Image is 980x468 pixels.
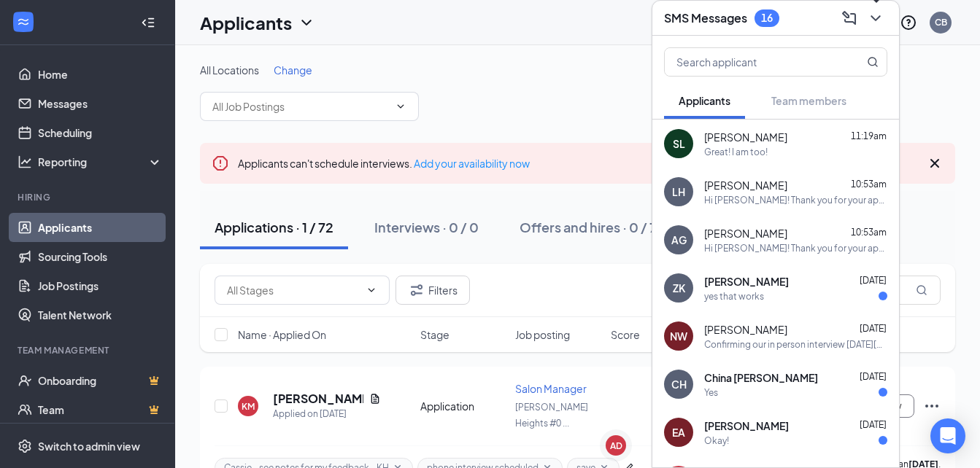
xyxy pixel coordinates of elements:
[18,191,160,203] div: Hiring
[665,48,838,76] input: Search applicant
[16,15,31,29] svg: WorkstreamLogo
[38,213,163,242] a: Applicants
[838,7,861,30] button: ComposeMessage
[851,130,887,141] span: 11:19am
[515,382,587,395] span: Salon Manager
[679,94,730,107] span: Applicants
[396,276,470,305] button: Filter Filters
[672,184,685,199] div: LH
[18,344,160,356] div: Team Management
[704,290,764,303] div: yes that works
[38,439,140,453] div: Switch to admin view
[673,281,685,295] div: ZK
[212,98,389,114] input: All Job Postings
[242,400,255,413] div: KM
[704,226,787,241] span: [PERSON_NAME]
[38,271,163,300] a: Job Postings
[771,94,846,107] span: Team members
[215,218,333,236] div: Applications · 1 / 72
[704,386,718,399] div: Yes
[408,281,425,299] svg: Filter
[860,371,887,382] span: [DATE]
[867,56,879,68] svg: MagnifyingGlass
[704,322,787,337] span: [PERSON_NAME]
[38,60,163,89] a: Home
[366,284,377,296] svg: ChevronDown
[520,218,665,236] div: Offers and hires · 0 / 72
[273,391,363,407] h5: [PERSON_NAME]
[704,146,768,158] div: Great! I am too!
[274,63,312,77] span: Change
[867,9,884,27] svg: ChevronDown
[420,327,450,342] span: Stage
[38,242,163,271] a: Sourcing Tools
[515,327,570,342] span: Job posting
[704,130,787,144] span: [PERSON_NAME]
[38,366,163,395] a: OnboardingCrown
[420,399,507,413] div: Application
[38,118,163,147] a: Scheduling
[238,157,530,170] span: Applicants can't schedule interviews.
[841,9,858,27] svg: ComposeMessage
[610,440,622,452] div: AD
[200,63,259,77] span: All Locations
[414,157,530,170] a: Add your availability now
[611,327,640,342] span: Score
[860,275,887,286] span: [DATE]
[298,14,315,31] svg: ChevronDown
[38,89,163,118] a: Messages
[923,397,941,415] svg: Ellipses
[704,370,818,385] span: China [PERSON_NAME]
[664,10,747,26] h3: SMS Messages
[38,155,163,169] div: Reporting
[900,14,917,31] svg: QuestionInfo
[374,218,479,236] div: Interviews · 0 / 0
[673,136,685,151] div: SL
[916,284,927,296] svg: MagnifyingGlass
[395,101,406,112] svg: ChevronDown
[369,393,381,405] svg: Document
[930,418,965,453] div: Open Intercom Messenger
[851,227,887,238] span: 10:53am
[704,338,887,351] div: Confirming our in person interview [DATE][DATE] 2PM here at the [PERSON_NAME][GEOGRAPHIC_DATA] lo...
[671,233,687,247] div: AG
[141,15,155,30] svg: Collapse
[704,194,887,206] div: Hi [PERSON_NAME]! Thank you for your application for a Guest Services Associate at [GEOGRAPHIC_DA...
[926,155,944,172] svg: Cross
[704,242,887,254] div: Hi [PERSON_NAME]! Thank you for your application for a Guest Services Associate at [GEOGRAPHIC_DA...
[704,434,729,447] div: Okay!
[238,327,326,342] span: Name · Applied On
[38,395,163,424] a: TeamCrown
[851,179,887,190] span: 10:53am
[18,155,32,169] svg: Analysis
[212,155,229,172] svg: Error
[860,323,887,334] span: [DATE]
[18,439,32,453] svg: Settings
[515,402,588,429] span: [PERSON_NAME] Heights #0 ...
[273,407,381,421] div: Applied on [DATE]
[704,418,789,433] span: [PERSON_NAME]
[671,377,687,391] div: CH
[672,425,685,440] div: EA
[704,274,789,289] span: [PERSON_NAME]
[761,12,773,24] div: 16
[670,329,687,343] div: NW
[860,419,887,430] span: [DATE]
[38,300,163,329] a: Talent Network
[864,7,887,30] button: ChevronDown
[704,178,787,192] span: [PERSON_NAME]
[200,10,292,35] h1: Applicants
[935,16,947,28] div: CB
[227,282,360,298] input: All Stages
